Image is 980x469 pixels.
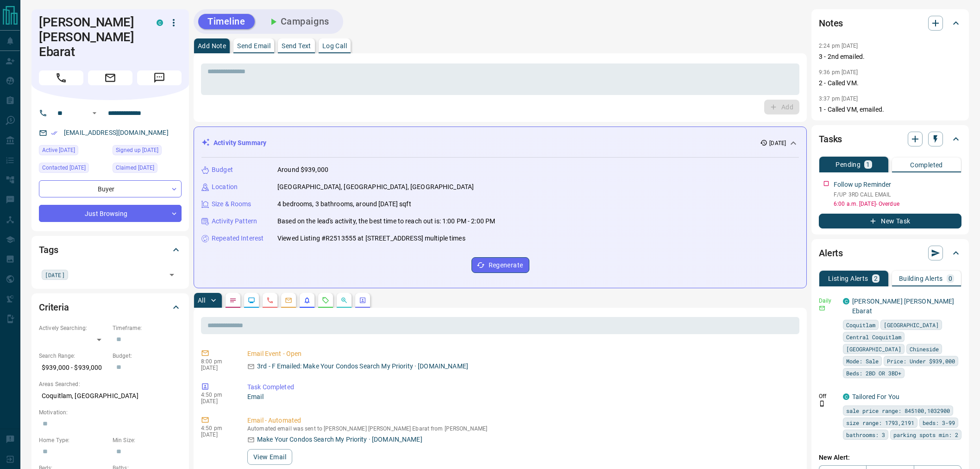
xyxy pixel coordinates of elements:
p: Budget [212,165,233,175]
p: 1 - Called VM, emailed. [819,105,961,114]
div: Just Browsing [39,205,182,222]
div: Notes [819,12,961,34]
span: Message [137,70,182,85]
button: Campaigns [258,14,339,29]
h2: Alerts [819,246,843,260]
span: sale price range: 845100,1032900 [846,406,950,415]
div: Alerts [819,242,961,264]
p: 4 bedrooms, 3 bathrooms, around [DATE] sqft [277,199,411,209]
svg: Email [819,305,825,311]
p: Areas Searched: [39,380,182,388]
p: [DATE] [201,431,233,438]
button: Open [89,108,100,119]
p: Daily [819,297,837,305]
p: 2:24 pm [DATE] [819,43,858,49]
p: Make Your Condos Search My Priority · [DOMAIN_NAME] [257,435,422,444]
p: Completed [910,162,943,168]
span: [DATE] [45,270,65,279]
div: Tags [39,239,182,261]
svg: Calls [266,297,274,304]
span: [GEOGRAPHIC_DATA] [884,320,939,330]
span: Signed up [DATE] [116,146,158,155]
div: Activity Summary[DATE] [201,134,799,152]
p: Pending [836,161,861,168]
p: [DATE] [201,398,233,405]
p: Activity Pattern [212,216,257,226]
p: 2 - Called VM. [819,78,961,88]
div: Wed Oct 08 2025 [39,163,108,176]
span: beds: 3-99 [923,418,955,427]
span: Central Coquitlam [846,332,901,342]
p: Email [247,392,796,402]
p: 3 - 2nd emailed. [819,52,961,62]
a: [EMAIL_ADDRESS][DOMAIN_NAME] [64,129,169,136]
p: Location [212,182,238,192]
button: Timeline [198,14,255,29]
h2: Tags [39,242,58,257]
p: Search Range: [39,352,108,360]
span: Beds: 2BD OR 3BD+ [846,368,901,378]
p: Based on the lead's activity, the best time to reach out is: 1:00 PM - 2:00 PM [277,216,495,226]
span: Price: Under $939,000 [887,356,955,366]
button: New Task [819,214,961,228]
p: Off [819,392,837,400]
svg: Notes [229,297,237,304]
p: [DATE] [769,139,786,147]
svg: Emails [285,297,292,304]
svg: Listing Alerts [303,297,311,304]
p: 4:50 pm [201,392,233,398]
p: 3rd - F Emailed: Make Your Condos Search My Priority · [DOMAIN_NAME] [257,361,468,371]
svg: Requests [322,297,329,304]
p: Building Alerts [899,275,943,282]
p: Email Event - Open [247,349,796,359]
span: parking spots min: 2 [893,430,958,439]
p: 4:50 pm [201,425,233,431]
div: Buyer [39,180,182,197]
p: Actively Searching: [39,324,108,332]
p: Size & Rooms [212,199,251,209]
span: Mode: Sale [846,356,879,366]
p: 9:36 pm [DATE] [819,69,858,76]
span: [GEOGRAPHIC_DATA] [846,344,901,354]
p: 8:00 pm [201,358,233,365]
div: condos.ca [157,19,163,26]
p: Around $939,000 [277,165,328,175]
span: bathrooms: 3 [846,430,885,439]
span: Coquitlam [846,320,875,330]
button: Open [165,268,178,281]
div: Tasks [819,128,961,150]
p: Repeated Interest [212,234,264,243]
p: Task Completed [247,382,796,392]
p: 2 [874,275,878,282]
h2: Criteria [39,300,69,315]
span: Chineside [910,344,939,354]
p: F/UP 3RD CALL EMAIL [834,190,961,199]
span: Active [DATE] [42,146,75,155]
p: Follow up Reminder [834,180,891,190]
h2: Tasks [819,132,842,146]
p: Timeframe: [113,324,182,332]
p: Log Call [322,43,347,49]
p: Min Size: [113,436,182,444]
p: [DATE] [201,365,233,371]
div: Criteria [39,296,182,318]
span: Email [88,70,132,85]
div: Wed Oct 08 2025 [113,163,182,176]
p: [GEOGRAPHIC_DATA], [GEOGRAPHIC_DATA], [GEOGRAPHIC_DATA] [277,182,474,192]
p: All [198,297,205,304]
p: Budget: [113,352,182,360]
div: condos.ca [843,393,849,400]
a: Tailored For You [852,393,899,400]
svg: Agent Actions [359,297,366,304]
p: Viewed Listing #R2513555 at [STREET_ADDRESS] multiple times [277,234,465,243]
svg: Push Notification Only [819,400,825,407]
svg: Email Verified [51,130,57,136]
p: Coquitlam, [GEOGRAPHIC_DATA] [39,388,182,404]
p: 1 [866,161,870,168]
h1: [PERSON_NAME] [PERSON_NAME] Ebarat [39,15,143,59]
svg: Lead Browsing Activity [248,297,255,304]
p: Motivation: [39,408,182,417]
p: Add Note [198,43,226,49]
p: Listing Alerts [828,275,868,282]
p: Send Text [282,43,311,49]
